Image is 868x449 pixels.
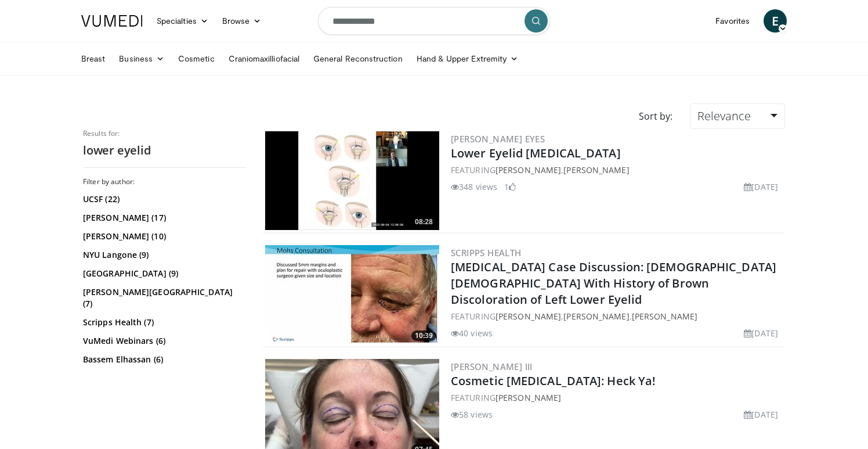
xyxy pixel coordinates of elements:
[451,327,493,339] li: 40 views
[764,9,787,33] a: E
[451,310,783,322] div: FEATURING , ,
[451,247,522,258] a: Scripps Health
[496,311,561,322] a: [PERSON_NAME]
[83,286,243,310] a: [PERSON_NAME][GEOGRAPHIC_DATA] (7)
[318,7,550,35] input: Search topics, interventions
[632,311,697,322] a: [PERSON_NAME]
[265,245,439,344] a: 10:39
[690,103,785,129] a: Relevance
[451,164,783,176] div: FEATURING ,
[410,47,526,70] a: Hand & Upper Extremity
[83,143,245,158] h2: lower eyelid
[83,354,243,365] a: Bassem Elhassan (6)
[563,164,629,175] a: [PERSON_NAME]
[496,392,561,403] a: [PERSON_NAME]
[83,129,245,138] p: Results for:
[504,181,516,193] li: 1
[150,9,215,33] a: Specialties
[74,47,112,70] a: Breast
[83,212,243,224] a: [PERSON_NAME] (17)
[83,335,243,347] a: VuMedi Webinars (6)
[83,177,245,186] h3: Filter by author:
[265,131,439,230] a: 08:28
[708,9,757,33] a: Favorites
[451,145,621,161] a: Lower Eyelid [MEDICAL_DATA]
[83,231,243,242] a: [PERSON_NAME] (10)
[451,181,497,193] li: 348 views
[83,249,243,261] a: NYU Langone (9)
[171,47,222,70] a: Cosmetic
[451,408,493,421] li: 58 views
[697,108,751,124] span: Relevance
[451,259,776,307] a: [MEDICAL_DATA] Case Discussion: [DEMOGRAPHIC_DATA] [DEMOGRAPHIC_DATA] With History of Brown Disco...
[81,15,143,27] img: VuMedi Logo
[411,217,436,227] span: 08:28
[496,164,561,175] a: [PERSON_NAME]
[563,311,629,322] a: [PERSON_NAME]
[83,317,243,328] a: Scripps Health (7)
[630,103,681,129] div: Sort by:
[112,47,171,70] a: Business
[744,327,778,339] li: [DATE]
[451,391,783,404] div: FEATURING
[744,181,778,193] li: [DATE]
[222,47,306,70] a: Craniomaxilliofacial
[411,331,436,341] span: 10:39
[306,47,410,70] a: General Reconstruction
[215,9,269,33] a: Browse
[83,193,243,205] a: UCSF (22)
[265,245,439,344] img: 9e824b37-189a-450a-816d-d2b04012e3a0.300x170_q85_crop-smart_upscale.jpg
[744,408,778,421] li: [DATE]
[265,131,439,230] img: fb9faa4f-e4b0-4093-a04b-bfb8e6cbbf16.300x170_q85_crop-smart_upscale.jpg
[451,361,533,372] a: [PERSON_NAME] III
[451,133,545,145] a: [PERSON_NAME] Eyes
[451,373,656,389] a: Cosmetic [MEDICAL_DATA]: Heck Ya!
[83,268,243,279] a: [GEOGRAPHIC_DATA] (9)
